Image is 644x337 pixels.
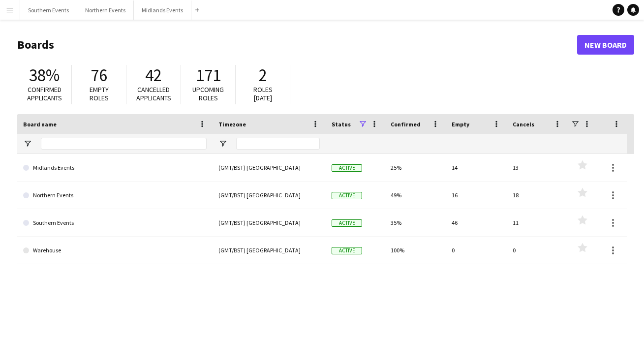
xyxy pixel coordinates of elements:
span: Timezone [218,121,246,128]
span: Empty [452,121,469,128]
span: 38% [29,64,60,86]
span: Active [332,192,362,199]
span: 171 [196,64,221,86]
div: (GMT/BST) [GEOGRAPHIC_DATA] [213,209,326,236]
div: 18 [507,182,568,209]
span: Cancels [513,121,534,128]
button: Open Filter Menu [218,139,227,148]
div: 25% [385,154,446,181]
a: New Board [577,35,634,55]
div: 46 [446,209,507,236]
div: (GMT/BST) [GEOGRAPHIC_DATA] [213,237,326,264]
span: Upcoming roles [192,85,224,102]
div: 11 [507,209,568,236]
button: Northern Events [77,0,134,20]
div: 0 [507,237,568,264]
span: Active [332,247,362,254]
a: Warehouse [23,237,207,264]
div: 16 [446,182,507,209]
button: Southern Events [20,0,77,20]
div: 49% [385,182,446,209]
span: Status [332,121,351,128]
a: Northern Events [23,182,207,209]
span: Active [332,219,362,227]
div: 13 [507,154,568,181]
a: Southern Events [23,209,207,237]
span: Roles [DATE] [253,85,273,102]
div: 35% [385,209,446,236]
div: 0 [446,237,507,264]
span: Board name [23,121,57,128]
span: 42 [145,64,162,86]
span: 2 [259,64,267,86]
div: 14 [446,154,507,181]
span: 76 [91,64,107,86]
button: Open Filter Menu [23,139,32,148]
input: Board name Filter Input [41,138,207,150]
span: Cancelled applicants [136,85,171,102]
span: Active [332,164,362,172]
div: (GMT/BST) [GEOGRAPHIC_DATA] [213,182,326,209]
h1: Boards [17,37,577,52]
div: 100% [385,237,446,264]
span: Confirmed [391,121,421,128]
a: Midlands Events [23,154,207,182]
button: Midlands Events [134,0,191,20]
input: Timezone Filter Input [236,138,320,150]
span: Confirmed applicants [27,85,62,102]
span: Empty roles [90,85,109,102]
div: (GMT/BST) [GEOGRAPHIC_DATA] [213,154,326,181]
